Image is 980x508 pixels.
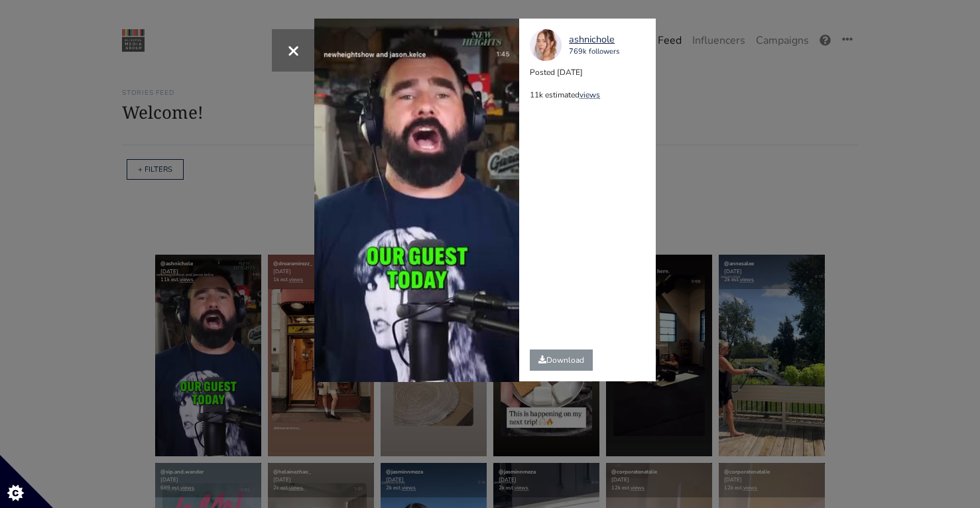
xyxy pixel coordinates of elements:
p: 11k estimated [530,89,655,101]
div: 769k followers [569,46,619,58]
a: Download [530,349,593,371]
a: ashnichole [569,32,619,47]
img: 21988282.jpg [530,29,562,61]
p: Posted [DATE] [530,66,655,78]
span: × [287,36,300,64]
video: Your browser does not support HTML5 video. [314,19,519,382]
a: views [580,90,600,100]
button: Close [272,29,314,72]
